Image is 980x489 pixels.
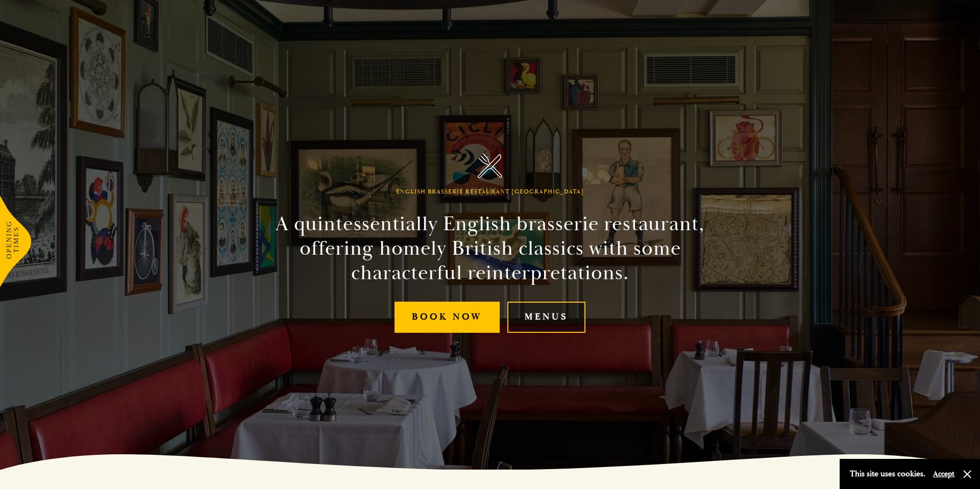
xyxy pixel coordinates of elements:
a: Menus [507,302,585,333]
button: Close and accept [962,469,972,479]
a: Book Now [395,302,500,333]
h1: English Brasserie Restaurant [GEOGRAPHIC_DATA] [396,188,584,195]
p: This site uses cookies. [850,467,925,481]
img: Parker's Tavern Brasserie Cambridge [478,153,503,178]
button: Accept [933,469,954,479]
h2: A quintessentially English brasserie restaurant, offering homely British classics with some chara... [257,212,723,285]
